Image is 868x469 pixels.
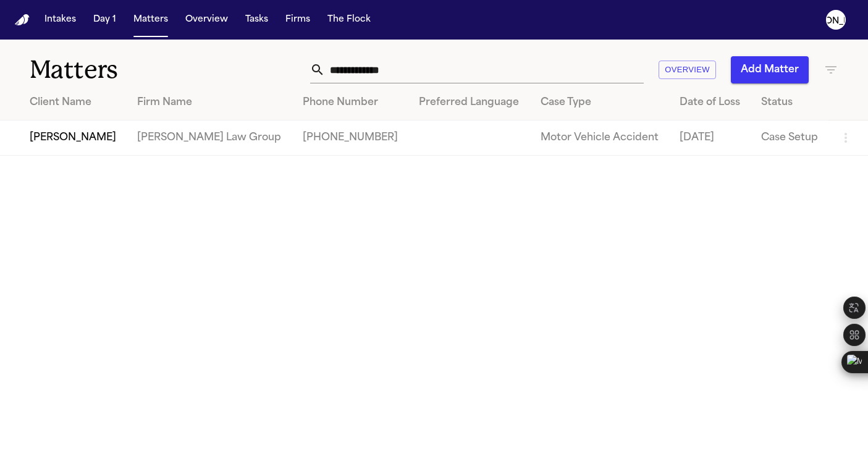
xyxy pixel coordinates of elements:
div: Client Name [30,95,117,110]
div: Status [761,95,819,110]
button: Overview [180,9,233,31]
button: Firms [280,9,315,31]
img: Finch Logo [15,14,30,26]
div: Preferred Language [419,95,520,110]
h1: Matters [30,54,252,85]
div: Phone Number [303,95,399,110]
button: Add Matter [731,56,809,83]
div: Firm Name [137,95,283,110]
div: Date of Loss [680,95,741,110]
td: Motor Vehicle Accident [531,120,670,156]
button: Matters [129,9,173,31]
button: Day 1 [88,9,121,31]
button: Tasks [240,9,273,31]
button: Intakes [40,9,81,31]
button: Overview [659,61,716,80]
td: [PHONE_NUMBER] [293,120,409,156]
td: [PERSON_NAME] Law Group [127,120,293,156]
div: Case Type [541,95,660,110]
td: Case Setup [751,120,828,156]
td: [DATE] [670,120,751,156]
a: Home [15,14,30,26]
button: The Flock [322,9,376,31]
